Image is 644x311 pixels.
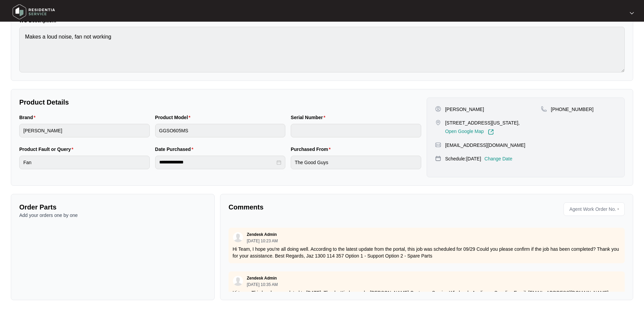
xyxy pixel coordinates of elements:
[445,142,525,149] p: [EMAIL_ADDRESS][DOMAIN_NAME]
[551,106,594,113] p: [PHONE_NUMBER]
[435,155,441,161] img: map-pin
[291,124,421,137] input: Serial Number
[19,146,76,153] label: Product Fault or Query
[19,97,421,107] p: Product Details
[19,156,150,169] input: Product Fault or Query
[435,106,441,112] img: user-pin
[19,124,150,137] input: Brand
[233,232,243,242] img: user.svg
[617,204,622,214] p: -
[291,114,328,121] label: Serial Number
[291,146,333,153] label: Purchased From
[445,106,484,113] p: [PERSON_NAME]
[19,27,625,72] textarea: Makes a loud noise, fan not working
[155,124,286,137] input: Product Model
[229,202,422,212] p: Comments
[19,202,206,212] p: Order Parts
[435,142,441,148] img: map-pin
[247,275,277,281] p: Zendesk Admin
[630,12,634,15] img: dropdown arrow
[10,2,57,22] img: residentia service logo
[445,129,494,135] a: Open Google Map
[247,283,278,287] p: [DATE] 10:35 AM
[19,212,206,219] p: Add your orders one by one
[247,239,278,243] p: [DATE] 10:23 AM
[247,232,277,237] p: Zendesk Admin
[155,146,196,153] label: Date Purchased
[488,129,494,135] img: Link-External
[541,106,547,112] img: map-pin
[567,204,616,214] span: Agent Work Order No.
[445,155,481,162] p: Schedule: [DATE]
[435,119,441,126] img: map-pin
[484,155,512,162] p: Change Date
[233,246,621,259] p: Hi Team, I hope you're all doing well. According to the latest update from the portal, this job w...
[291,156,421,169] input: Purchased From
[233,276,243,286] img: user.svg
[155,114,193,121] label: Product Model
[19,114,38,121] label: Brand
[159,159,276,166] input: Date Purchased
[445,119,520,126] p: [STREET_ADDRESS][US_STATE],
